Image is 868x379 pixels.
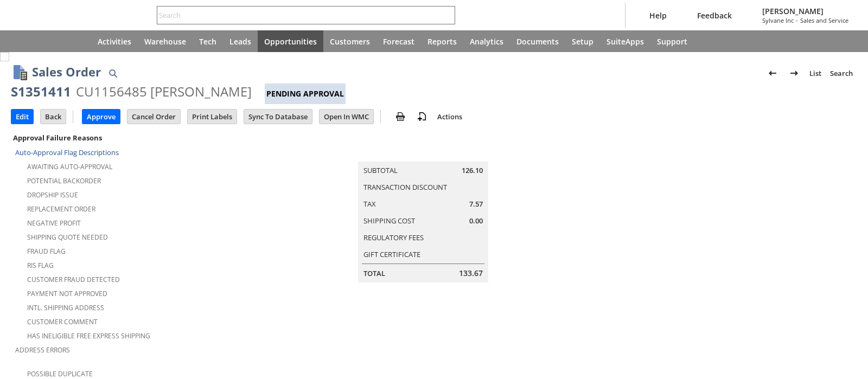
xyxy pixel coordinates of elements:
a: Leads [223,30,258,52]
span: 133.67 [459,268,483,279]
a: Payment not approved [27,289,107,298]
h1: Sales Order [32,63,101,81]
a: Tax [363,199,376,209]
img: Quick Find [106,67,119,80]
input: Approve [82,110,120,124]
span: [PERSON_NAME] [762,6,848,16]
a: Recent Records [13,30,39,52]
span: Documents [516,36,559,47]
a: Reports [421,30,463,52]
a: Home [65,30,91,52]
input: Edit [11,110,33,124]
span: Warehouse [144,36,186,47]
a: Analytics [463,30,510,52]
a: Replacement Order [27,204,95,214]
a: Opportunities [258,30,323,52]
a: Awaiting Auto-Approval [27,162,112,171]
a: Shipping Quote Needed [27,233,108,242]
a: Tech [193,30,223,52]
span: Sylvane Inc [762,16,794,24]
a: Documents [510,30,565,52]
a: List [805,65,826,82]
span: - [796,16,798,24]
img: Previous [766,67,779,80]
input: Open In WMC [320,110,373,124]
span: Setup [572,36,593,47]
div: Shortcuts [39,30,65,52]
span: Support [657,36,687,47]
span: SuiteApps [607,36,644,47]
span: Activities [98,36,131,47]
a: Actions [433,112,467,121]
a: Shipping Cost [363,216,415,226]
span: Leads [229,36,251,47]
a: Warehouse [138,30,193,52]
input: Cancel Order [127,110,180,124]
span: Customers [330,36,370,47]
span: Tech [199,36,216,47]
a: RIS flag [27,261,54,270]
a: Support [650,30,694,52]
div: Pending Approval [265,83,346,104]
span: Forecast [383,36,414,47]
a: Possible Duplicate [27,369,93,378]
svg: Home [72,35,85,48]
a: Intl. Shipping Address [27,303,104,312]
a: Setup [565,30,600,52]
a: Forecast [376,30,421,52]
span: Opportunities [264,36,317,47]
a: Customers [323,30,376,52]
a: SuiteApps [600,30,650,52]
a: Customer Comment [27,317,98,326]
svg: Shortcuts [46,35,59,48]
a: Total [363,268,385,278]
span: Sales and Service [800,16,848,24]
a: Auto-Approval Flag Descriptions [15,147,119,157]
input: Sync To Database [244,110,312,124]
a: Regulatory Fees [363,233,424,242]
img: Next [788,67,801,80]
a: Potential Backorder [27,176,101,185]
a: Dropship Issue [27,190,78,200]
input: Search [157,9,440,22]
span: Feedback [697,10,732,21]
a: Fraud Flag [27,247,66,256]
span: Analytics [470,36,503,47]
span: Reports [427,36,457,47]
span: 0.00 [469,216,483,226]
a: Customer Fraud Detected [27,275,120,284]
span: Help [649,10,667,21]
caption: Summary [358,144,488,162]
a: Subtotal [363,165,398,175]
div: Approval Failure Reasons [11,131,289,145]
img: print.svg [394,110,407,123]
input: Back [41,110,66,124]
div: S1351411 [11,83,71,100]
svg: Search [440,9,453,22]
a: Search [826,65,857,82]
a: Negative Profit [27,219,81,228]
a: Transaction Discount [363,182,447,192]
a: Gift Certificate [363,249,420,259]
div: CU1156485 [PERSON_NAME] [76,83,252,100]
a: Address Errors [15,345,70,355]
img: add-record.svg [416,110,429,123]
a: Activities [91,30,138,52]
span: 126.10 [462,165,483,176]
input: Print Labels [188,110,237,124]
span: 7.57 [469,199,483,209]
a: Has Ineligible Free Express Shipping [27,331,150,341]
svg: Recent Records [20,35,33,48]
